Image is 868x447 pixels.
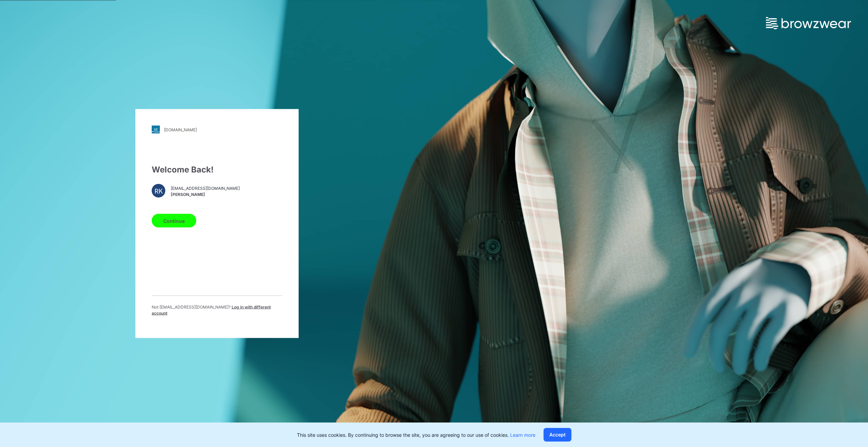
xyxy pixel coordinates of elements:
p: This site uses cookies. By continuing to browse the site, you are agreeing to our use of cookies. [297,431,535,438]
div: Welcome Back! [152,164,282,176]
div: [DOMAIN_NAME] [164,127,197,132]
span: [EMAIL_ADDRESS][DOMAIN_NAME] [171,185,240,191]
button: Continue [152,214,196,228]
img: stylezone-logo.562084cfcfab977791bfbf7441f1a819.svg [152,126,160,134]
a: [DOMAIN_NAME] [152,126,282,134]
a: Learn more [510,432,535,438]
p: Not [EMAIL_ADDRESS][DOMAIN_NAME] ? [152,304,282,316]
img: browzwear-logo.e42bd6dac1945053ebaf764b6aa21510.svg [766,17,851,29]
div: RK [152,184,165,198]
span: [PERSON_NAME] [171,191,240,197]
button: Accept [544,428,571,442]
